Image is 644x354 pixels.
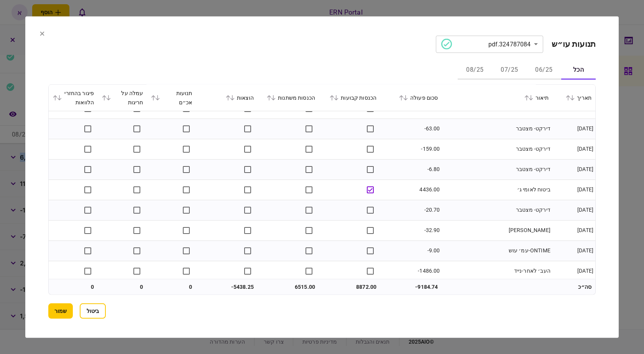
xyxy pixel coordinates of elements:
div: הכנסות משתנות [261,93,315,102]
td: 0 [98,279,147,295]
td: -5438.25 [196,279,258,295]
button: שמור [48,303,73,319]
td: ONTIME-עמ׳ עוש [442,240,552,261]
button: 07/25 [492,61,527,79]
td: העב׳ לאחר-נייד [442,261,552,281]
div: תנועות אכ״ם [151,88,192,107]
td: דירקט- מצטבר [442,119,552,139]
td: [DATE] [552,159,595,179]
div: תאריך [556,93,591,102]
td: -1486.00 [380,261,442,281]
td: דירקט- מצטבר [442,159,552,179]
td: [DATE] [552,119,595,139]
td: -159.00 [380,139,442,159]
td: -32.90 [380,220,442,240]
td: 0 [147,279,196,295]
div: הוצאות [200,93,254,102]
td: [DATE] [552,179,595,200]
td: -20.70 [380,200,442,220]
td: [DATE] [552,200,595,220]
td: -63.00 [380,119,442,139]
td: 8872.00 [319,279,380,295]
td: סה״כ [552,279,595,295]
td: 6515.00 [258,279,319,295]
td: -9184.74 [380,279,442,295]
div: עמלה על חריגות [102,88,143,107]
h2: תנועות עו״ש [552,39,596,49]
td: [DATE] [552,139,595,159]
td: [DATE] [552,261,595,281]
button: ביטול [80,303,106,319]
td: ביטוח לאומי ג׳ [442,179,552,200]
td: [PERSON_NAME] [442,220,552,240]
button: 06/25 [527,61,561,79]
button: הכל [561,61,596,79]
td: דירקט- מצטבר [442,139,552,159]
div: סכום פעולה [384,93,438,102]
td: 4436.00 [380,179,442,200]
td: [DATE] [552,240,595,261]
td: -6.80 [380,159,442,179]
div: 324787084.pdf [441,39,531,49]
div: תיאור [445,93,548,102]
td: 0 [49,279,98,295]
td: [DATE] [552,220,595,240]
td: דירקט- מצטבר [442,200,552,220]
div: הכנסות קבועות [323,93,376,102]
td: -9.00 [380,240,442,261]
div: פיגור בהחזרי הלוואות [53,88,94,107]
button: 08/25 [458,61,492,79]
